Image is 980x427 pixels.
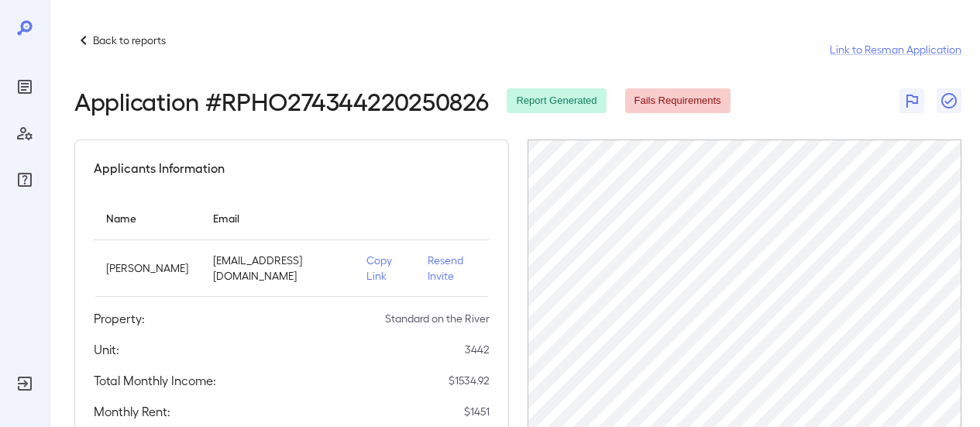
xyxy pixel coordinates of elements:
[464,404,490,419] p: $ 1451
[94,196,490,297] table: simple table
[74,87,488,115] h2: Application # RPHO274344220250826
[366,253,403,284] p: Copy Link
[12,74,37,99] div: Reports
[213,253,342,284] p: [EMAIL_ADDRESS][DOMAIN_NAME]
[937,88,961,113] button: Close Report
[12,167,37,192] div: FAQ
[12,371,37,396] div: Log Out
[385,311,490,326] p: Standard on the River
[507,94,606,108] span: Report Generated
[94,159,225,177] h5: Applicants Information
[625,94,731,108] span: Fails Requirements
[94,371,216,390] h5: Total Monthly Income:
[94,196,201,240] th: Name
[94,309,145,328] h5: Property:
[94,340,119,359] h5: Unit:
[449,373,490,388] p: $ 1534.92
[830,42,961,57] a: Link to Resman Application
[465,342,490,357] p: 3442
[12,121,37,146] div: Manage Users
[94,402,170,421] h5: Monthly Rent:
[93,33,166,48] p: Back to reports
[106,260,188,276] p: [PERSON_NAME]
[899,88,924,113] button: Flag Report
[201,196,354,240] th: Email
[428,253,477,284] p: Resend Invite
